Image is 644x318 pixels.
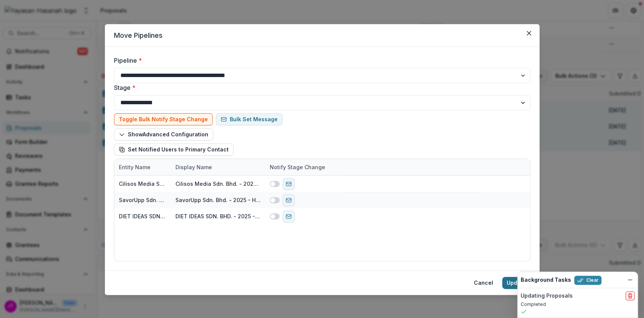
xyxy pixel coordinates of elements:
[114,113,213,125] button: Toggle Bulk Notify Stage Change
[216,113,283,125] button: set-bulk-email
[114,159,171,175] div: Entity Name
[521,277,571,283] h2: Background Tasks
[265,159,341,175] div: Notify Stage Change
[114,83,526,92] label: Stage
[171,163,217,171] div: Display Name
[114,144,234,156] button: Set Notified Users to Primary Contact
[521,301,635,308] p: Completed
[114,56,526,65] label: Pipeline
[626,275,635,284] button: Dismiss
[105,24,539,47] header: Move Pipelines
[119,212,166,220] div: DIET IDEAS SDN. BHD.
[523,27,535,39] button: Close
[171,159,265,175] div: Display Name
[114,128,213,140] button: ShowAdvanced Configuration
[469,277,498,289] button: Cancel
[502,277,530,289] button: Update
[283,194,295,206] button: send-email
[574,276,601,285] button: Clear
[114,163,155,171] div: Entity Name
[175,212,261,220] div: DIET IDEAS SDN. BHD. - 2025 - HSEF2025 - SIDEC
[175,180,261,188] div: Cilisos Media Sdn. Bhd. - 2025 - HSEF2025 - SIDEC
[119,196,166,204] div: SavorUpp Sdn. Bhd.
[283,178,295,190] button: send-email
[521,293,573,299] h2: Updating Proposals
[175,196,261,204] div: SavorUpp Sdn. Bhd. - 2025 - HSEF2025 - SIDEC
[265,163,330,171] div: Notify Stage Change
[119,180,166,188] div: Cilisos Media Sdn. Bhd.
[626,291,635,300] button: delete
[283,210,295,222] button: send-email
